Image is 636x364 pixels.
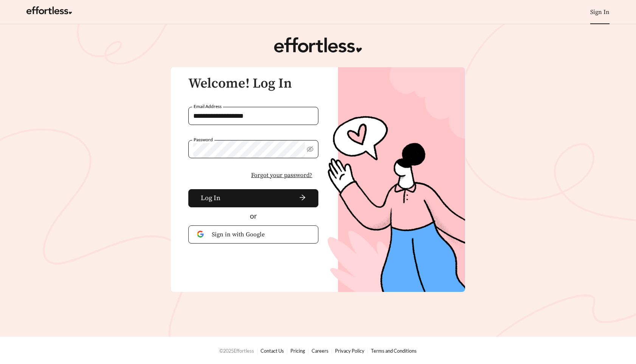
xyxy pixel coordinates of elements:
span: Log In [201,193,220,203]
h3: Welcome! Log In [188,76,318,91]
a: Pricing [290,348,305,354]
span: © 2025 Effortless [219,348,254,354]
a: Sign In [590,8,610,16]
button: Log Inarrow-right [188,189,318,207]
a: Terms and Conditions [371,348,417,354]
a: Contact Us [261,348,284,354]
img: Google Authentication [197,231,206,238]
span: arrow-right [223,194,306,202]
a: Privacy Policy [335,348,365,354]
span: eye-invisible [307,146,313,153]
button: Sign in with Google [188,225,318,244]
span: Sign in with Google [212,230,310,239]
a: Careers [312,348,329,354]
div: or [188,211,318,222]
span: Forgot your password? [251,171,312,180]
button: Forgot your password? [245,167,318,183]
